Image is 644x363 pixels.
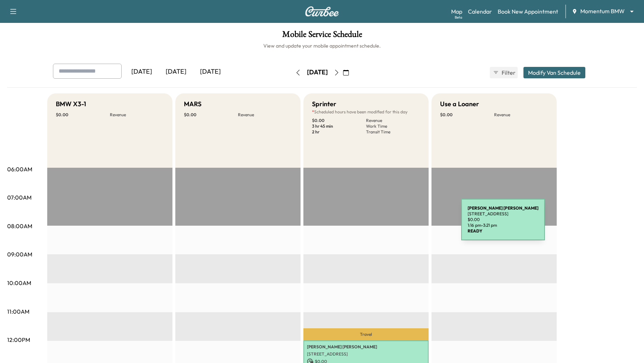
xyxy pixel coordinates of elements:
p: 09:00AM [7,250,32,259]
div: [DATE] [193,64,228,80]
h5: MARS [184,99,201,109]
div: [DATE] [307,68,328,77]
div: Beta [455,15,462,20]
p: Revenue [366,118,420,123]
p: 12:00PM [7,335,30,344]
p: $ 0.00 [56,112,110,118]
p: 2 hr [312,129,366,135]
p: 08:00AM [7,222,32,230]
div: [DATE] [159,64,193,80]
p: Work Time [366,123,420,129]
p: Revenue [494,112,548,118]
h5: Sprinter [312,99,336,109]
h6: View and update your mobile appointment schedule. [7,42,637,49]
span: Momentum BMW [580,7,625,15]
p: Transit Time [366,129,420,135]
p: [PERSON_NAME] [PERSON_NAME] [307,344,425,350]
p: Revenue [110,112,164,118]
div: [DATE] [125,64,159,80]
p: Scheduled hours have been modified for this day [312,109,420,115]
p: 3 hr 45 min [312,123,366,129]
span: Filter [502,68,514,77]
p: 07:00AM [7,193,31,202]
p: $ 0.00 [440,112,494,118]
a: Calendar [468,7,492,16]
p: $ 0.00 [312,118,366,123]
p: $ 0.00 [184,112,238,118]
p: [STREET_ADDRESS] [307,351,425,357]
p: Travel [303,328,429,340]
button: Modify Van Schedule [523,67,585,78]
a: Book New Appointment [498,7,558,16]
h5: Use a Loaner [440,99,479,109]
p: 11:00AM [7,307,29,316]
h5: BMW X3-1 [56,99,86,109]
a: MapBeta [451,7,462,16]
p: 06:00AM [7,165,32,173]
p: Revenue [238,112,292,118]
button: Filter [490,67,518,78]
h1: Mobile Service Schedule [7,30,637,42]
img: Curbee Logo [305,6,339,16]
p: 10:00AM [7,279,31,287]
